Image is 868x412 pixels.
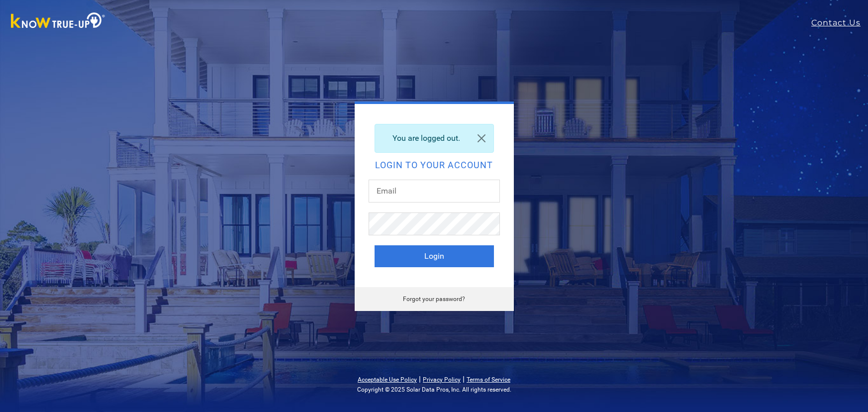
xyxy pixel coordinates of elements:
a: Acceptable Use Policy [358,376,417,383]
div: You are logged out. [375,124,494,153]
button: Login [375,245,494,267]
a: Forgot your password? [403,296,465,303]
h2: Login to your account [375,161,494,170]
a: Privacy Policy [423,376,461,383]
a: Terms of Service [467,376,510,383]
img: Know True-Up [6,10,110,33]
input: Email [369,180,500,203]
span: | [463,374,465,384]
a: Contact Us [811,17,868,29]
a: Close [470,124,493,152]
span: | [419,374,421,384]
